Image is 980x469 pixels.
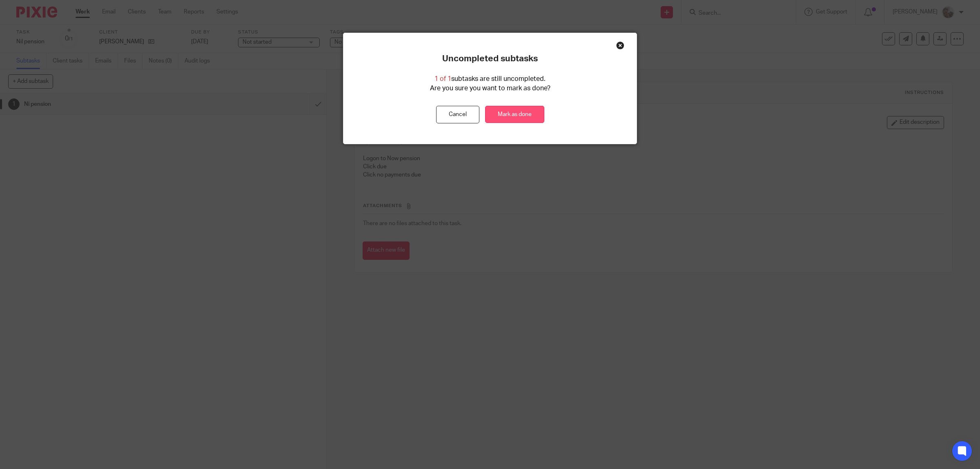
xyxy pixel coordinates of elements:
p: Are you sure you want to mark as done? [430,84,550,93]
span: 1 of 1 [434,76,451,82]
a: Mark as done [485,106,544,123]
div: Close this dialog window [616,41,624,49]
button: Cancel [436,106,479,123]
p: subtasks are still uncompleted. [434,74,546,84]
p: Uncompleted subtasks [442,54,538,64]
